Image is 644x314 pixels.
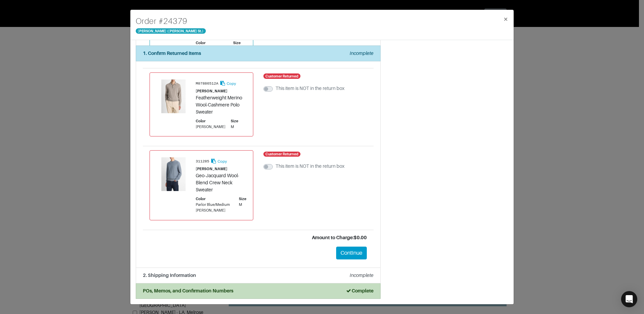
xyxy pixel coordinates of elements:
strong: 2. Shipping Information [143,273,196,278]
div: Size [239,196,246,202]
div: Color [196,196,233,202]
span: [PERSON_NAME] ([PERSON_NAME] St.) [136,28,206,34]
div: Geo-Jacquard Wool-Blend Crew Neck Sweater [196,172,246,193]
div: Featherweight Merino Wool-Cashmere Polo Sweater [196,94,246,116]
div: Size [233,40,240,46]
div: Parlor Blue/Medium [PERSON_NAME] [196,202,233,213]
em: Incomplete [350,273,374,278]
div: Color [196,40,228,46]
button: Close [498,10,514,29]
div: M [239,202,246,208]
div: M [231,124,238,130]
small: [PERSON_NAME] [196,167,227,171]
span: Customer Returned [263,152,301,157]
span: Customer Returned [263,73,301,79]
label: This item is NOT in the return box [276,163,345,170]
small: Copy [218,159,227,163]
div: Size [231,118,238,124]
strong: Complete [346,288,374,293]
h4: Order # 24379 [136,15,206,27]
img: Product [157,80,190,113]
button: Copy [219,80,236,87]
em: Incomplete [350,51,374,56]
small: Copy [227,82,236,86]
div: Open Intercom Messenger [621,291,637,307]
small: [PERSON_NAME] [196,89,227,93]
strong: POs, Memos, and Confirmation Numbers [143,288,233,293]
button: Copy [210,157,227,165]
small: 311285 [196,160,209,164]
span: × [503,14,508,24]
img: Product [157,157,190,191]
div: [PERSON_NAME] [196,124,225,130]
div: Color [196,118,225,124]
div: Amount to Charge: $0.00 [150,234,367,241]
label: This item is NOT in the return box [276,85,345,92]
button: Continue [336,247,367,259]
small: M07886512A [196,82,218,86]
strong: 1. Confirm Returned Items [143,51,201,56]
